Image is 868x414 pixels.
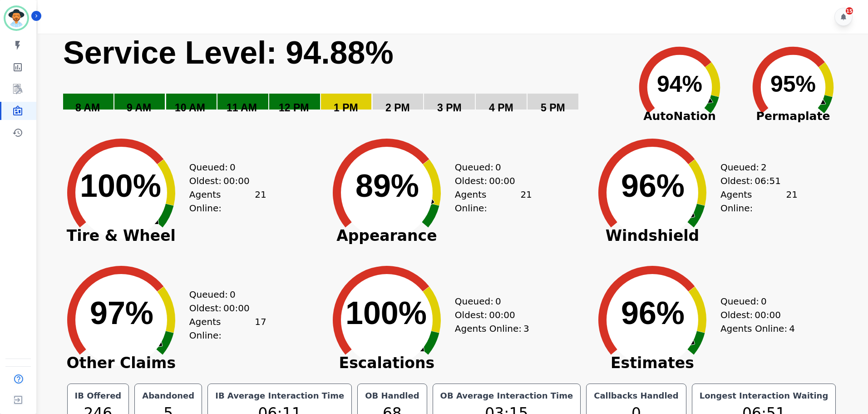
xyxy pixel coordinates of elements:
[223,174,250,188] span: 00:00
[455,308,523,322] div: Oldest:
[541,102,565,114] text: 5 PM
[255,315,266,342] span: 17
[584,231,720,240] span: Windshield
[5,7,27,29] img: Bordered avatar
[761,160,767,174] span: 2
[755,308,781,322] span: 00:00
[846,7,853,15] div: 15
[334,102,358,114] text: 1 PM
[489,308,515,322] span: 00:00
[189,188,266,215] div: Agents Online:
[621,168,685,204] text: 96%
[455,174,523,188] div: Oldest:
[53,231,189,240] span: Tire & Wheel
[621,295,685,331] text: 96%
[523,322,529,335] span: 3
[355,168,419,204] text: 89%
[720,188,798,215] div: Agents Online:
[736,108,850,125] span: Permaplate
[489,102,513,114] text: 4 PM
[755,174,781,188] span: 06:51
[319,231,455,240] span: Appearance
[80,168,161,204] text: 100%
[230,160,236,174] span: 0
[720,174,789,188] div: Oldest:
[53,359,189,368] span: Other Claims
[698,389,830,402] div: Longest Interaction Waiting
[255,188,266,215] span: 21
[786,188,797,215] span: 21
[279,102,309,114] text: 12 PM
[789,322,795,335] span: 4
[495,160,501,174] span: 0
[495,294,501,308] span: 0
[455,160,523,174] div: Queued:
[62,34,621,127] svg: Service Level: 0%
[189,288,257,301] div: Queued:
[623,108,736,125] span: AutoNation
[127,102,151,114] text: 9 AM
[761,294,767,308] span: 0
[75,102,100,114] text: 8 AM
[657,71,702,97] text: 94%
[455,294,523,308] div: Queued:
[720,294,789,308] div: Queued:
[363,389,421,402] div: OB Handled
[720,308,789,322] div: Oldest:
[489,174,515,188] span: 00:00
[90,295,153,331] text: 97%
[770,71,816,97] text: 95%
[720,160,789,174] div: Queued:
[385,102,410,114] text: 2 PM
[223,301,250,315] span: 00:00
[227,102,257,114] text: 11 AM
[592,389,681,402] div: Callbacks Handled
[584,359,720,368] span: Estimates
[63,35,394,70] text: Service Level: 94.88%
[230,288,236,301] span: 0
[189,315,266,342] div: Agents Online:
[140,389,196,402] div: Abandoned
[189,174,257,188] div: Oldest:
[455,188,532,215] div: Agents Online:
[520,188,532,215] span: 21
[73,389,123,402] div: IB Offered
[213,389,346,402] div: IB Average Interaction Time
[189,160,257,174] div: Queued:
[437,102,462,114] text: 3 PM
[319,359,455,368] span: Escalations
[439,389,575,402] div: OB Average Interaction Time
[455,322,532,335] div: Agents Online:
[720,322,798,335] div: Agents Online:
[345,295,427,331] text: 100%
[175,102,205,114] text: 10 AM
[189,301,257,315] div: Oldest:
